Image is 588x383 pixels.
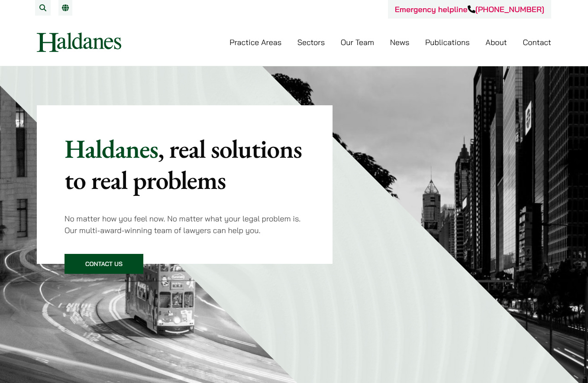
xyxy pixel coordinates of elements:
mark: , real solutions to real problems [65,132,302,197]
a: Publications [425,37,470,47]
a: Sectors [297,37,325,47]
p: No matter how you feel now. No matter what your legal problem is. Our multi-award-winning team of... [65,213,305,236]
a: Contact [523,37,551,47]
img: Logo of Haldanes [37,32,121,52]
a: News [390,37,410,47]
p: Haldanes [65,133,305,195]
a: Emergency helpline[PHONE_NUMBER] [395,4,544,14]
a: Practice Areas [229,37,281,47]
a: Our Team [341,37,374,47]
a: Contact Us [65,254,143,274]
a: About [485,37,507,47]
a: EN [62,4,69,11]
